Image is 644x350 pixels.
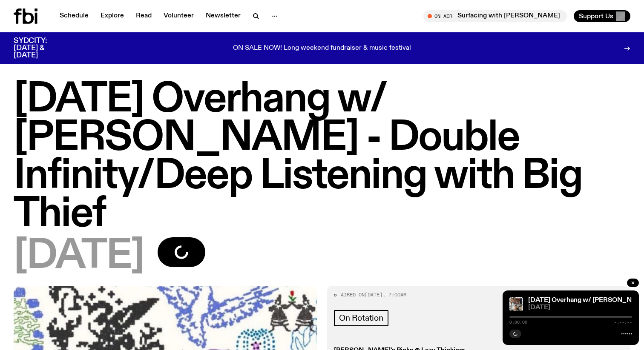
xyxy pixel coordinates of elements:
[14,237,144,276] span: [DATE]
[509,320,527,324] span: 0:00:00
[574,10,630,22] button: Support Us
[365,291,382,298] span: [DATE]
[201,10,246,22] a: Newsletter
[528,304,632,311] span: [DATE]
[95,10,129,22] a: Explore
[131,10,157,22] a: Read
[579,12,613,20] span: Support Us
[55,10,94,22] a: Schedule
[339,313,383,323] span: On Rotation
[341,291,365,298] span: Aired on
[614,320,632,324] span: -:--:--
[158,10,199,22] a: Volunteer
[334,310,388,326] a: On Rotation
[382,291,406,298] span: , 7:00am
[423,10,567,22] button: On AirSurfacing with [PERSON_NAME]
[14,37,68,59] h3: SYDCITY: [DATE] & [DATE]
[233,45,411,52] p: ON SALE NOW! Long weekend fundraiser & music festival
[14,81,630,234] h1: [DATE] Overhang w/ [PERSON_NAME] - Double Infinity/Deep Listening with Big Thief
